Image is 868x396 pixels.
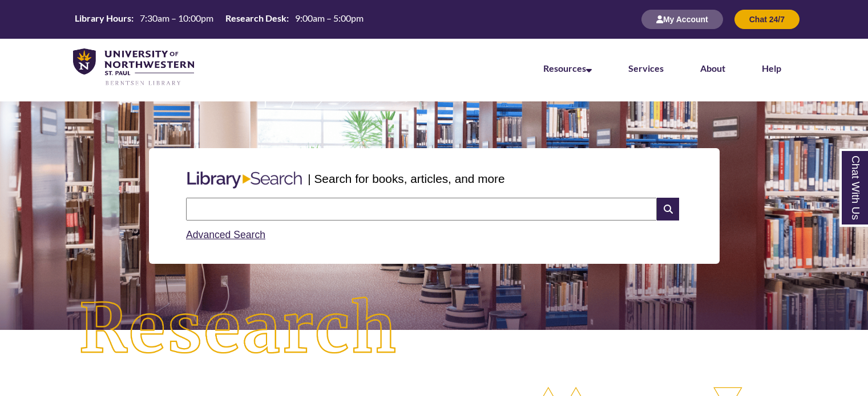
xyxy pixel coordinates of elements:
a: My Account [641,14,723,24]
i: Search [657,198,679,221]
span: 9:00am – 5:00pm [295,13,364,23]
button: Chat 24/7 [734,10,800,29]
img: UNWSP Library Logo [73,48,194,87]
p: | Search for books, articles, and more [308,170,504,187]
a: Chat 24/7 [734,14,800,24]
th: Research Desk: [221,12,290,25]
span: 7:30am – 10:00pm [140,13,213,23]
a: Resources [543,63,592,74]
a: Hours Today [70,12,368,27]
a: Advanced Search [186,229,265,240]
img: Libary Search [181,167,308,193]
a: About [700,63,725,74]
th: Library Hours: [70,12,135,25]
button: My Account [641,10,723,29]
table: Hours Today [70,12,368,26]
a: Help [762,63,781,74]
a: Services [628,63,664,74]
